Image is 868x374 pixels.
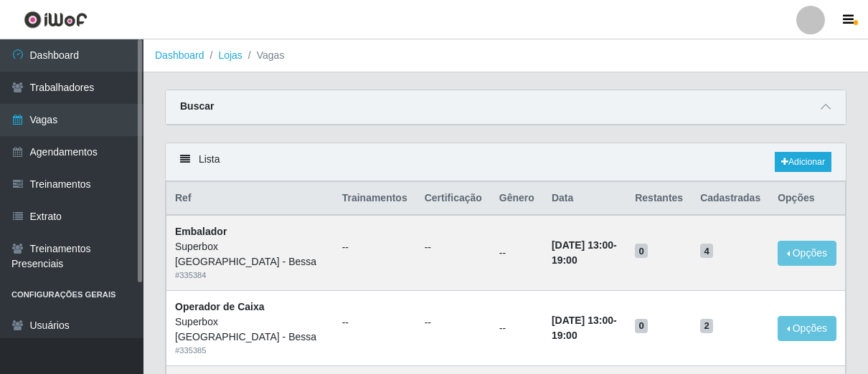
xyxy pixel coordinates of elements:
div: Superbox [GEOGRAPHIC_DATA] - Bessa [175,239,325,269]
li: Vagas [242,48,285,63]
div: # 335385 [175,345,325,357]
th: Gênero [491,182,543,216]
strong: Embalador [175,226,227,237]
span: 0 [635,319,648,333]
strong: - [552,315,617,341]
time: [DATE] 13:00 [552,315,613,326]
div: Superbox [GEOGRAPHIC_DATA] - Bessa [175,315,325,345]
div: # 335384 [175,269,325,282]
time: 19:00 [552,254,577,266]
ul: -- [342,315,407,330]
td: -- [491,215,543,290]
button: Opções [778,316,836,341]
img: CoreUI Logo [24,11,88,29]
th: Certificação [416,182,491,216]
time: [DATE] 13:00 [552,239,613,251]
a: Dashboard [155,49,204,61]
time: 19:00 [552,330,577,341]
th: Data [543,182,626,216]
span: 4 [700,244,713,258]
button: Opções [778,241,836,266]
strong: Operador de Caixa [175,301,265,312]
strong: - [552,239,617,266]
a: Adicionar [775,152,831,172]
th: Cadastradas [692,182,769,216]
th: Trainamentos [334,182,416,216]
strong: Buscar [180,100,214,112]
ul: -- [425,240,482,255]
th: Ref [166,182,334,216]
td: -- [491,291,543,366]
th: Restantes [626,182,692,216]
nav: breadcrumb [143,39,868,72]
span: 0 [635,244,648,258]
span: 2 [700,319,713,333]
ul: -- [425,315,482,330]
a: Lojas [218,49,242,61]
th: Opções [769,182,845,216]
ul: -- [342,240,407,255]
div: Lista [166,143,846,181]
